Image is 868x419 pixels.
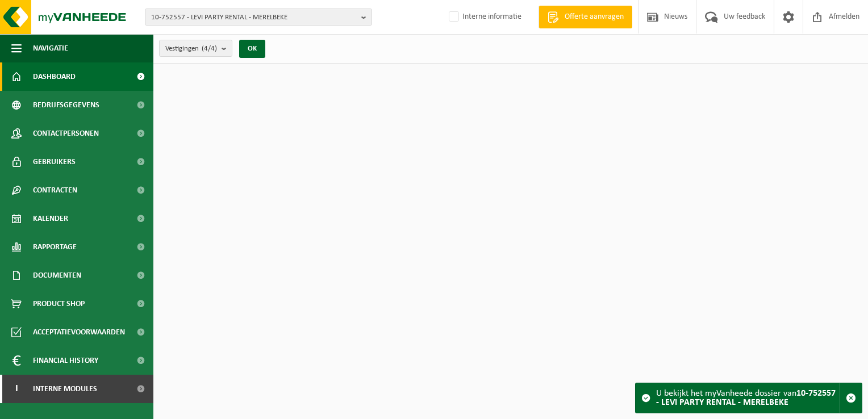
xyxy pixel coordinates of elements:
[656,383,840,413] div: U bekijkt het myVanheede dossier van
[33,233,77,261] span: Rapportage
[11,375,22,403] span: I
[33,148,76,176] span: Gebruikers
[656,389,836,407] strong: 10-752557 - LEVI PARTY RENTAL - MERELBEKE
[33,34,68,62] span: Navigatie
[539,6,632,28] a: Offerte aanvragen
[33,91,99,119] span: Bedrijfsgegevens
[33,62,76,91] span: Dashboard
[446,9,521,26] label: Interne informatie
[239,40,265,58] button: OK
[202,45,217,52] count: (4/4)
[33,375,97,403] span: Interne modules
[33,290,85,318] span: Product Shop
[33,261,81,290] span: Documenten
[145,9,372,26] button: 10-752557 - LEVI PARTY RENTAL - MERELBEKE
[562,11,627,23] span: Offerte aanvragen
[151,9,357,26] span: 10-752557 - LEVI PARTY RENTAL - MERELBEKE
[33,176,77,204] span: Contracten
[33,204,68,233] span: Kalender
[165,40,217,57] span: Vestigingen
[159,40,232,57] button: Vestigingen(4/4)
[33,119,99,148] span: Contactpersonen
[33,318,125,346] span: Acceptatievoorwaarden
[33,346,98,375] span: Financial History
